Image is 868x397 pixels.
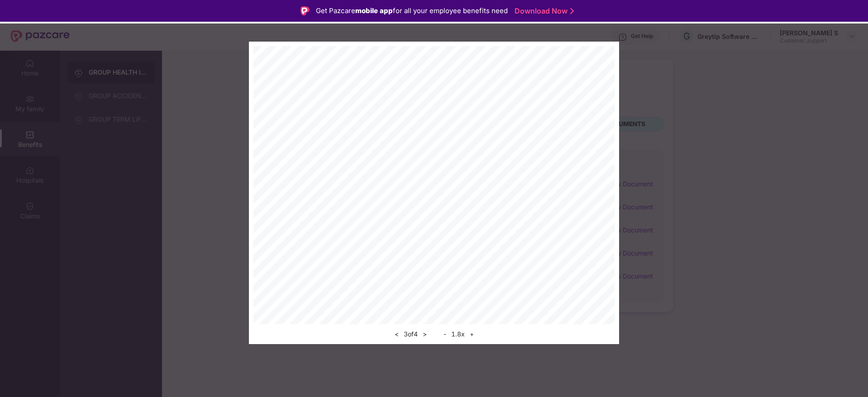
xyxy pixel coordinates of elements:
button: + [467,329,477,340]
button: - [441,329,449,340]
div: Get Pazcare for all your employee benefits need [316,5,508,16]
strong: mobile app [355,6,393,15]
img: Logo [300,6,310,15]
div: 1.8 x [441,329,477,340]
button: > [420,329,429,340]
img: Stroke [570,6,574,16]
div: 3 of 4 [392,329,429,340]
button: < [392,329,401,340]
a: Download Now [515,6,571,16]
